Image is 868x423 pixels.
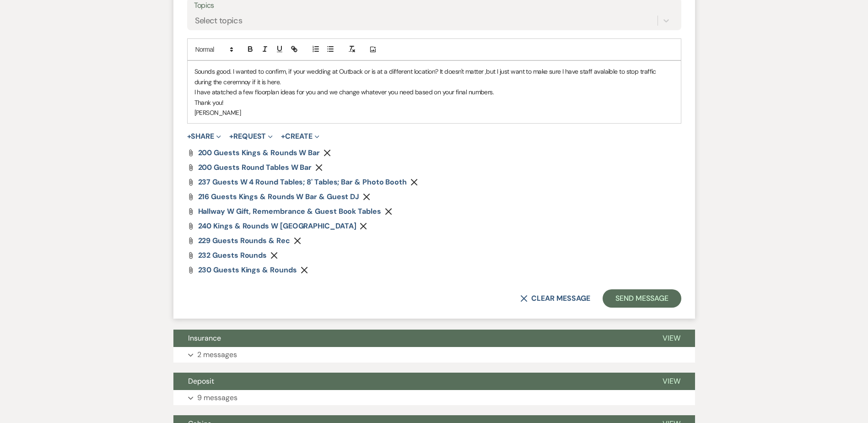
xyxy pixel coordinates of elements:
span: + [187,133,191,140]
p: 2 messages [197,349,237,361]
button: Create [281,133,319,140]
button: View [648,330,695,347]
a: 237 Guests w 4 round Tables; 8' Tables; Bar & Photo Booth [198,179,407,186]
button: 9 messages [173,390,695,406]
p: 9 messages [197,392,237,404]
button: Request [229,133,273,140]
a: 200 Guests Kings & Rounds w Bar [198,149,320,157]
span: 232 Guests Rounds [198,250,267,260]
button: Insurance [173,330,648,347]
a: 230 Guests Kings & Rounds [198,266,297,274]
span: View [663,333,680,343]
p: [PERSON_NAME] [194,108,674,118]
a: Hallway w Gift, Remembrance & Guest Book Tables [198,208,381,215]
p: I have atatched a few floorplan ideas for you and we change whatever you need based on your final... [194,87,674,97]
span: Insurance [188,333,221,343]
a: 229 Guests Rounds & Rec [198,237,290,244]
button: 2 messages [173,347,695,363]
span: 229 Guests Rounds & Rec [198,236,290,245]
span: 240 Kings & Rounds w [GEOGRAPHIC_DATA] [198,221,356,231]
button: Deposit [173,373,648,390]
span: View [663,376,680,386]
p: Thank you! [194,98,674,108]
span: 237 Guests w 4 round Tables; 8' Tables; Bar & Photo Booth [198,177,407,187]
a: 200 Guests Round Tables w Bar [198,164,312,171]
span: 200 Guests Round Tables w Bar [198,163,312,172]
span: 200 Guests Kings & Rounds w Bar [198,148,320,157]
span: 230 Guests Kings & Rounds [198,265,297,275]
a: 232 Guests Rounds [198,252,267,259]
button: Clear message [520,295,590,302]
div: Select topics [195,15,243,27]
span: Hallway w Gift, Remembrance & Guest Book Tables [198,206,381,216]
span: + [229,133,233,140]
a: 240 Kings & Rounds w [GEOGRAPHIC_DATA] [198,222,356,230]
span: + [281,133,285,140]
button: View [648,373,695,390]
button: Send Message [603,289,681,308]
a: 216 Guests Kings & Rounds w Bar & Guest DJ [198,193,360,201]
span: Deposit [188,376,214,386]
span: 216 Guests Kings & Rounds w Bar & Guest DJ [198,192,360,201]
p: Sounds good. I wanted to confirm, if your wedding at Outback or is at a different location? It do... [194,66,674,87]
button: Share [187,133,221,140]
